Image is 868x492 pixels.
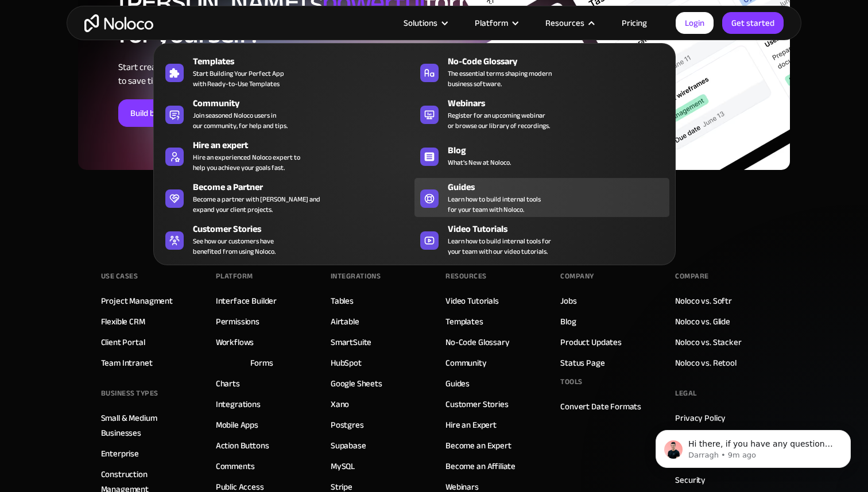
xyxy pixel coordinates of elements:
a: Hire an Expert [445,417,497,432]
a: BlogWhat's New at Noloco. [414,136,669,175]
a: Product Updates [560,335,622,350]
a: Login [676,12,714,34]
div: Community [193,96,420,110]
a: Client Portal [101,335,145,350]
div: Resources [531,16,607,30]
div: Solutions [404,16,437,30]
a: CommunityJoin seasoned Noloco users inour community, for help and tips. [160,94,414,133]
iframe: Intercom notifications message [638,406,868,486]
div: INTEGRATIONS [331,268,381,285]
a: Guides [445,376,470,391]
span: Join seasoned Noloco users in our community, for help and tips. [193,110,288,131]
a: SmartSuite [331,335,372,350]
div: Platform [216,268,253,285]
span: The essential terms shaping modern business software. [448,68,552,89]
a: Action Buttons [216,438,269,453]
a: Jobs [560,293,576,308]
a: Comments [216,459,255,474]
a: Get started [722,12,784,34]
div: Hire an experienced Noloco expert to help you achieve your goals fast. [193,152,300,173]
a: Build better forms, [DATE] [118,99,238,127]
a: Noloco vs. Softr [675,293,732,308]
div: Webinars [448,96,675,110]
a: Become a PartnerBecome a partner with [PERSON_NAME] andexpand your client projects. [160,178,414,217]
a: Hire an expertHire an experienced Noloco expert tohelp you achieve your goals fast. [160,136,414,175]
a: home [84,14,153,32]
span: What's New at Noloco. [448,157,511,168]
a: Community [445,355,487,370]
a: Airtable [331,314,359,329]
a: MySQL [331,459,355,474]
a: Team Intranet [101,355,153,370]
a: HubSpot [331,355,362,370]
div: Resources [445,268,487,285]
div: Company [560,268,594,285]
div: Video Tutorials [448,222,675,236]
div: Use Cases [101,268,138,285]
a: Postgres [331,417,364,432]
a: Become an Expert [445,438,511,453]
a: Templates [445,314,483,329]
a: Xano [331,397,349,412]
a: Convert Date Formats [560,399,641,414]
a: Charts [216,376,240,391]
a: Flexible CRM [101,314,145,329]
a: Noloco vs. Glide [675,314,730,329]
a: Tables [331,293,354,308]
a: Video TutorialsLearn how to build internal tools foryour team with our video tutorials. [414,220,669,259]
a: No-Code Glossary [445,335,510,350]
a: Status Page [560,355,604,370]
div: Resources [545,16,584,30]
div: Tools [560,373,583,390]
span: See how our customers have benefited from using Noloco. [193,236,276,257]
div: Platform [475,16,508,30]
div: Become a Partner [193,180,420,194]
div: Hire an expert [193,138,420,152]
a: Permissions [216,314,259,329]
span: Start Building Your Perfect App with Ready-to-Use Templates [193,68,284,89]
div: Start creating your customized forms [DATE] to save time (and avoid stress!). [118,60,408,88]
span: Learn how to build internal tools for your team with Noloco. [448,194,541,215]
a: No-Code GlossaryThe essential terms shaping modernbusiness software. [414,52,669,91]
a: Mobile Apps [216,417,258,432]
a: Forms [250,355,273,370]
span: Register for an upcoming webinar or browse our library of recordings. [448,110,550,131]
div: Platform [460,16,531,30]
a: Interface Builder [216,293,277,308]
div: Templates [193,55,420,68]
div: No-Code Glossary [448,55,675,68]
a: Security [675,472,706,487]
a: Workflows [216,335,254,350]
div: Guides [448,180,675,194]
a: Become an Affiliate [445,459,516,474]
a: Enterprise [101,446,139,461]
a: Pricing [607,16,661,30]
a: Integrations [216,397,261,412]
div: Customer Stories [193,222,420,236]
a: Supabase [331,438,366,453]
a: Customer StoriesSee how our customers havebenefited from using Noloco. [160,220,414,259]
a: TemplatesStart Building Your Perfect Appwith Ready-to-Use Templates [160,52,414,91]
div: BUSINESS TYPES [101,385,158,402]
a: Small & Medium Businesses [101,410,193,440]
a: Project Managment [101,293,173,308]
a: GuidesLearn how to build internal toolsfor your team with Noloco. [414,178,669,217]
a: Customer Stories [445,397,509,412]
a: Noloco vs. Stacker [675,335,741,350]
a: Video Tutorials [445,293,499,308]
nav: Resources [153,27,676,265]
div: Blog [448,144,675,157]
a: Google Sheets [331,376,382,391]
div: Solutions [389,16,460,30]
div: Become a partner with [PERSON_NAME] and expand your client projects. [193,194,320,215]
a: Blog [560,314,576,329]
a: Noloco vs. Retool [675,355,736,370]
div: Compare [675,268,709,285]
div: Legal [675,385,697,402]
span: Learn how to build internal tools for your team with our video tutorials. [448,236,551,257]
a: WebinarsRegister for an upcoming webinaror browse our library of recordings. [414,94,669,133]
